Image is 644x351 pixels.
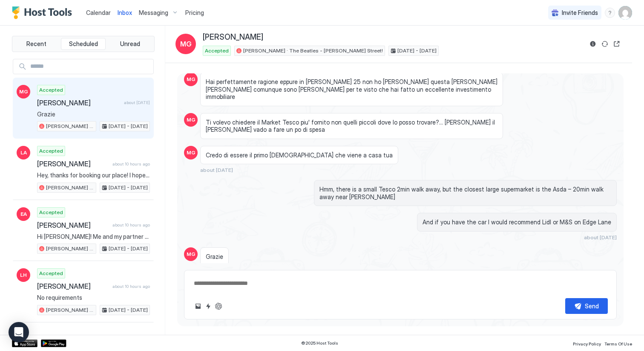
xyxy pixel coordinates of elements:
button: Sync reservation [600,39,610,49]
button: Reservation information [588,39,598,49]
button: Quick reply [203,301,213,311]
span: [DATE] - [DATE] [109,245,148,252]
span: about 10 hours ago [112,284,150,289]
span: [DATE] - [DATE] [109,122,148,130]
span: Hai perfettamente ragione eppure in [PERSON_NAME] 25 non ho [PERSON_NAME] questa [PERSON_NAME] [P... [206,78,497,101]
div: menu [605,8,615,18]
span: Grazie [37,110,150,118]
span: about 10 hours ago [112,222,150,228]
span: Accepted [205,47,229,55]
span: Accepted [39,209,63,216]
span: MG [187,149,195,157]
span: [PERSON_NAME] [203,32,263,42]
span: Accepted [39,147,63,155]
span: [DATE] - [DATE] [109,184,148,191]
span: MG [180,39,192,49]
span: MG [187,250,195,258]
span: LA [20,149,27,157]
div: User profile [618,6,632,20]
span: Pricing [185,9,204,17]
span: Accepted [39,86,63,94]
span: about [DATE] [200,167,233,173]
a: Inbox [118,8,132,17]
span: Inbox [118,9,132,16]
span: MG [187,75,195,83]
span: [PERSON_NAME] · The Beatles - [PERSON_NAME] Street! [46,122,94,130]
a: Calendar [86,8,111,17]
span: Invite Friends [562,9,598,17]
button: Upload image [193,301,203,311]
span: No requirements [37,294,150,302]
span: Recent [26,40,46,48]
span: [PERSON_NAME] · The Beatles - [PERSON_NAME] Street! [46,306,94,314]
div: Open Intercom Messenger [9,322,29,342]
span: Ti volevo chiedere il Market Tesco piu' fornito non quelli piccoli dove lo posso trovare?... [PER... [206,119,497,133]
span: [PERSON_NAME] [37,221,109,229]
span: And if you have the car I would recommend Lidl or M&S on Edge Lane [423,218,611,226]
span: Accepted [39,270,63,277]
span: EA [20,210,27,218]
input: Input Field [27,59,153,74]
button: Scheduled [61,38,106,50]
span: [PERSON_NAME] · The Beatles - [PERSON_NAME] Street! [46,245,94,252]
span: Terms Of Use [604,341,632,346]
span: [DATE] - [DATE] [109,306,148,314]
a: Terms Of Use [604,339,632,348]
span: [PERSON_NAME] [37,282,109,290]
span: Grazie [206,253,223,261]
div: Send [585,302,599,310]
span: Hmm, there is a small Tesco 2min walk away, but the closest large supermarket is the Asda – 20min... [319,186,611,200]
span: about [DATE] [584,234,617,241]
span: Hi [PERSON_NAME]! Me and my partner are coming to [GEOGRAPHIC_DATA] for a week to see family and ... [37,233,150,241]
span: © 2025 Host Tools [301,340,338,346]
span: [DATE] - [DATE] [397,47,437,55]
span: Messaging [139,9,168,17]
span: about 10 hours ago [112,161,150,167]
span: [PERSON_NAME] [37,99,121,107]
a: Privacy Policy [573,339,601,348]
span: MG [187,116,195,124]
span: Credo di essere il primo [DEMOGRAPHIC_DATA] che viene a casa tua [206,151,393,159]
button: Unread [107,38,152,50]
span: Calendar [86,9,111,16]
a: Host Tools Logo [12,6,76,19]
button: Recent [14,38,59,50]
span: Privacy Policy [573,341,601,346]
span: LH [20,271,27,279]
span: MG [19,88,28,96]
button: Send [565,298,608,314]
div: tab-group [12,36,155,52]
button: Open reservation [612,39,622,49]
span: about [DATE] [124,100,150,105]
a: App Store [12,339,37,347]
span: Hey, thanks for booking our place! I hope you are looking forward to your stay. Please note that ... [37,171,150,179]
span: Unread [120,40,140,48]
span: [PERSON_NAME] · The Beatles - [PERSON_NAME] Street! [243,47,383,55]
span: Scheduled [69,40,98,48]
button: ChatGPT Auto Reply [213,301,224,311]
span: [PERSON_NAME] · The Beatles - [PERSON_NAME] Street! [46,184,94,191]
span: [PERSON_NAME] [37,160,109,168]
a: Google Play Store [41,339,66,347]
